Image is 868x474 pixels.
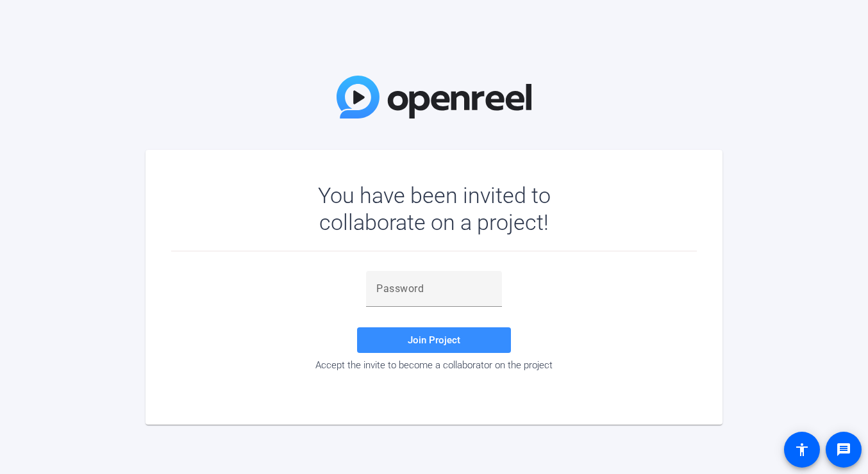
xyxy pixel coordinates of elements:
[408,334,460,346] span: Join Project
[337,76,531,118] img: OpenReel Logo
[281,182,588,236] div: You have been invited to collaborate on a project!
[836,442,851,457] mat-icon: message
[171,359,697,371] div: Accept the invite to become a collaborator on the project
[794,442,810,457] mat-icon: accessibility
[357,327,511,353] button: Join Project
[376,281,492,297] input: Password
